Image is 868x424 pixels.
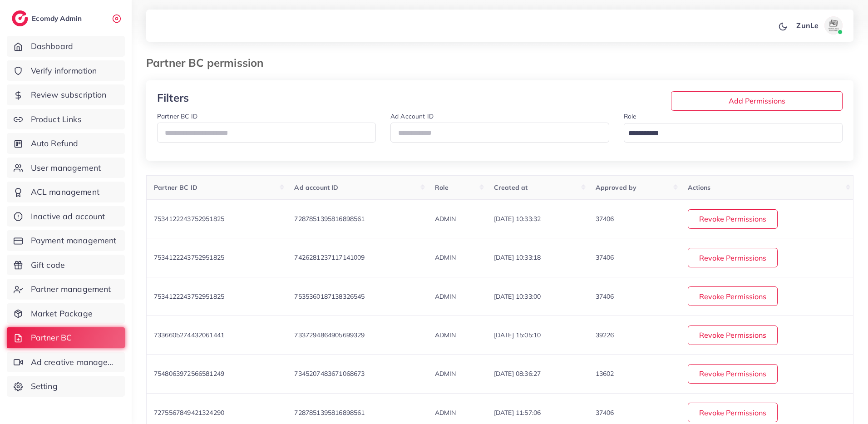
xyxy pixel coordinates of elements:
[671,91,843,111] button: Add Permissions
[494,253,541,261] span: [DATE] 10:33:18
[7,133,125,154] a: Auto Refund
[294,331,365,339] span: 7337294864905699329
[7,230,125,251] a: Payment management
[7,182,125,202] a: ACL management
[791,16,846,35] a: ZunLeavatar
[7,376,125,397] a: Setting
[494,331,541,339] span: [DATE] 15:05:10
[12,10,28,26] img: logo
[596,253,614,261] span: 37406
[494,292,541,301] span: [DATE] 10:33:00
[31,283,111,295] span: Partner management
[7,303,125,324] a: Market Package
[154,331,224,339] span: 7336605274432061441
[390,112,434,121] label: Ad Account ID
[688,248,778,267] button: Revoke Permissions
[7,60,125,81] a: Verify information
[32,14,84,23] h2: Ecomdy Admin
[154,292,224,301] span: 7534122243752951825
[157,91,271,104] h3: Filters
[494,215,541,223] span: [DATE] 10:33:32
[7,279,125,300] a: Partner management
[31,65,97,77] span: Verify information
[7,109,125,130] a: Product Links
[596,409,614,417] span: 37406
[154,370,224,378] span: 7548063972566581249
[31,138,79,149] span: Auto Refund
[7,158,125,178] a: User management
[31,259,65,271] span: Gift code
[624,112,636,121] label: Role
[7,36,125,57] a: Dashboard
[7,255,125,276] a: Gift code
[494,370,541,378] span: [DATE] 08:36:27
[824,16,843,35] img: avatar
[688,183,711,192] span: Actions
[435,215,456,223] span: ADMIN
[494,409,541,417] span: [DATE] 11:57:06
[31,235,117,247] span: Payment management
[31,186,99,198] span: ACL management
[154,215,224,223] span: 7534122243752951825
[596,215,614,223] span: 37406
[31,162,101,174] span: User management
[688,209,778,229] button: Revoke Permissions
[294,183,338,192] span: Ad account ID
[294,370,365,378] span: 7345207483671068673
[435,292,456,301] span: ADMIN
[31,308,93,320] span: Market Package
[12,10,84,26] a: logoEcomdy Admin
[146,56,271,69] h3: Partner BC permission
[7,84,125,105] a: Review subscription
[596,183,637,192] span: Approved by
[596,370,614,378] span: 13602
[796,20,819,31] p: ZunLe
[31,113,82,125] span: Product Links
[688,286,778,306] button: Revoke Permissions
[157,112,197,121] label: Partner BC ID
[7,206,125,227] a: Inactive ad account
[7,327,125,348] a: Partner BC
[7,352,125,373] a: Ad creative management
[31,356,118,368] span: Ad creative management
[294,292,365,301] span: 7535360187138326545
[294,253,365,261] span: 7426281237117141009
[596,331,614,339] span: 39226
[31,89,107,101] span: Review subscription
[596,292,614,301] span: 37406
[31,211,105,222] span: Inactive ad account
[31,380,58,392] span: Setting
[154,409,224,417] span: 7275567849421324290
[625,127,831,141] input: Search for option
[435,409,456,417] span: ADMIN
[154,183,197,192] span: Partner BC ID
[31,332,72,344] span: Partner BC
[688,403,778,422] button: Revoke Permissions
[435,253,456,261] span: ADMIN
[435,370,456,378] span: ADMIN
[494,183,528,192] span: Created at
[688,325,778,345] button: Revoke Permissions
[435,331,456,339] span: ADMIN
[31,40,73,52] span: Dashboard
[435,183,449,192] span: Role
[624,123,843,143] div: Search for option
[154,253,224,261] span: 7534122243752951825
[294,215,365,223] span: 7287851395816898561
[688,364,778,384] button: Revoke Permissions
[294,409,365,417] span: 7287851395816898561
